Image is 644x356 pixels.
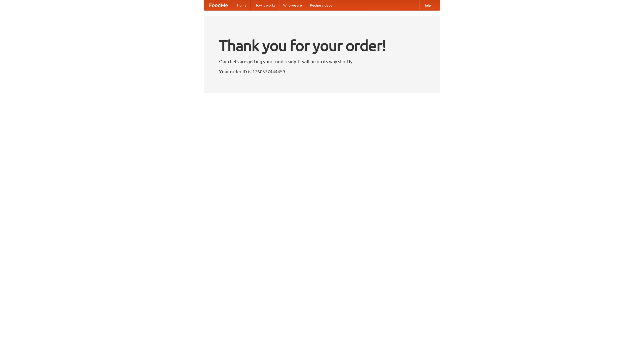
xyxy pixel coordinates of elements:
p: Our chefs are getting your food ready. It will be on its way shortly. [219,58,425,65]
a: Help [419,0,435,10]
a: Recipe videos [306,0,336,10]
a: How it works [251,0,279,10]
a: FoodMe [204,0,233,10]
p: Your order ID is 1760377444459. [219,68,425,75]
a: Who we are [279,0,306,10]
a: Home [233,0,251,10]
h1: Thank you for your order! [219,33,425,58]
